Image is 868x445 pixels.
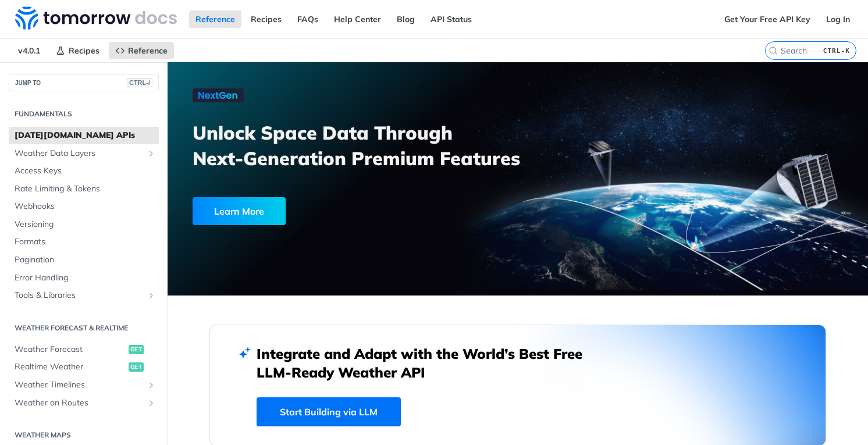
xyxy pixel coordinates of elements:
[9,127,159,144] a: [DATE][DOMAIN_NAME] APIs
[9,430,159,440] h2: Weather Maps
[820,45,853,56] kbd: CTRL-K
[15,290,144,301] span: Tools & Libraries
[127,78,152,87] span: CTRL-/
[147,149,156,158] button: Show subpages for Weather Data Layers
[15,165,156,177] span: Access Keys
[9,180,159,198] a: Rate Limiting & Tokens
[15,236,156,248] span: Formats
[129,362,144,372] span: get
[9,216,159,233] a: Versioning
[9,198,159,215] a: Webhooks
[424,10,478,28] a: API Status
[9,109,159,119] h2: Fundamentals
[15,254,156,266] span: Pagination
[9,394,159,412] a: Weather on RoutesShow subpages for Weather on Routes
[291,10,325,28] a: FAQs
[769,46,778,55] svg: Search
[9,162,159,180] a: Access Keys
[129,345,144,354] span: get
[189,10,241,28] a: Reference
[15,6,177,30] img: Tomorrow.io Weather API Docs
[147,291,156,300] button: Show subpages for Tools & Libraries
[9,251,159,269] a: Pagination
[147,398,156,408] button: Show subpages for Weather on Routes
[9,358,159,376] a: Realtime Weatherget
[15,183,156,195] span: Rate Limiting & Tokens
[193,197,463,225] a: Learn More
[49,42,106,59] a: Recipes
[9,269,159,287] a: Error Handling
[257,397,401,426] a: Start Building via LLM
[69,45,99,56] span: Recipes
[193,88,244,102] img: NextGen
[9,145,159,162] a: Weather Data LayersShow subpages for Weather Data Layers
[15,219,156,230] span: Versioning
[147,380,156,390] button: Show subpages for Weather Timelines
[9,323,159,333] h2: Weather Forecast & realtime
[9,341,159,358] a: Weather Forecastget
[15,397,144,409] span: Weather on Routes
[15,201,156,212] span: Webhooks
[15,361,126,373] span: Realtime Weather
[9,74,159,91] button: JUMP TOCTRL-/
[109,42,174,59] a: Reference
[9,287,159,304] a: Tools & LibrariesShow subpages for Tools & Libraries
[820,10,856,28] a: Log In
[9,233,159,251] a: Formats
[328,10,387,28] a: Help Center
[193,197,286,225] div: Learn More
[128,45,168,56] span: Reference
[15,130,156,141] span: [DATE][DOMAIN_NAME] APIs
[193,120,531,171] h3: Unlock Space Data Through Next-Generation Premium Features
[9,376,159,394] a: Weather TimelinesShow subpages for Weather Timelines
[244,10,288,28] a: Recipes
[15,379,144,391] span: Weather Timelines
[257,344,600,382] h2: Integrate and Adapt with the World’s Best Free LLM-Ready Weather API
[15,272,156,284] span: Error Handling
[15,344,126,355] span: Weather Forecast
[718,10,817,28] a: Get Your Free API Key
[12,42,47,59] span: v4.0.1
[15,148,144,159] span: Weather Data Layers
[390,10,421,28] a: Blog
